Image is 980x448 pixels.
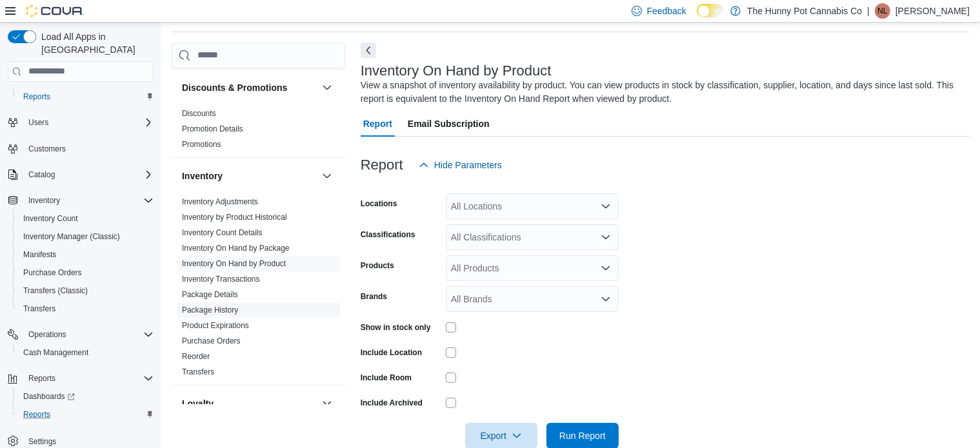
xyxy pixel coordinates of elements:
[18,89,55,104] a: Reports
[23,286,88,296] span: Transfers (Classic)
[23,347,88,358] span: Cash Management
[3,113,159,131] button: Users
[23,371,61,386] button: Reports
[23,371,154,386] span: Reports
[182,140,221,149] a: Promotions
[18,265,87,280] a: Purchase Orders
[182,170,223,182] h3: Inventory
[23,304,55,314] span: Transfers
[182,274,260,284] span: Inventory Transactions
[182,170,317,182] button: Inventory
[3,191,159,209] button: Inventory
[361,347,422,358] label: Include Location
[182,243,290,253] span: Inventory On Hand by Package
[182,367,214,376] a: Transfers
[182,289,238,300] span: Package Details
[363,111,392,137] span: Report
[18,229,154,244] span: Inventory Manager (Classic)
[182,108,216,119] span: Discounts
[18,89,154,104] span: Reports
[23,231,120,242] span: Inventory Manager (Classic)
[18,283,154,298] span: Transfers (Classic)
[182,320,249,331] span: Product Expirations
[18,211,154,226] span: Inventory Count
[414,152,507,178] button: Hide Parameters
[23,249,56,260] span: Manifests
[361,229,415,240] label: Classifications
[23,327,154,342] span: Operations
[182,259,286,268] a: Inventory On Hand by Product
[3,326,159,344] button: Operations
[172,194,345,385] div: Inventory
[28,170,55,180] span: Catalog
[23,167,60,182] button: Catalog
[875,3,890,19] div: Niki Lai
[182,321,249,330] a: Product Expirations
[18,301,154,317] span: Transfers
[319,80,335,95] button: Discounts & Promotions
[601,294,611,304] button: Open list of options
[361,291,387,302] label: Brands
[182,244,290,253] a: Inventory On Hand by Package
[182,197,258,207] span: Inventory Adjustments
[361,199,397,209] label: Locations
[13,209,159,228] button: Inventory Count
[361,260,394,271] label: Products
[182,275,260,284] a: Inventory Transactions
[18,229,125,244] a: Inventory Manager (Classic)
[18,265,154,280] span: Purchase Orders
[13,405,159,424] button: Reports
[361,322,431,333] label: Show in stock only
[23,193,154,208] span: Inventory
[18,283,93,298] a: Transfers (Classic)
[18,407,154,422] span: Reports
[319,396,335,411] button: Loyalty
[895,3,970,19] p: [PERSON_NAME]
[182,81,317,94] button: Discounts & Promotions
[23,141,71,157] a: Customers
[182,124,243,134] span: Promotion Details
[18,247,154,262] span: Manifests
[13,88,159,106] button: Reports
[319,168,335,184] button: Inventory
[877,3,887,19] span: NL
[23,115,54,130] button: Users
[36,30,154,56] span: Load All Apps in [GEOGRAPHIC_DATA]
[182,139,221,150] span: Promotions
[13,387,159,405] a: Dashboards
[697,4,724,17] input: Dark Mode
[408,111,490,137] span: Email Subscription
[23,193,65,208] button: Inventory
[28,117,48,128] span: Users
[647,5,686,17] span: Feedback
[18,247,61,262] a: Manifests
[28,195,60,206] span: Inventory
[18,389,80,404] a: Dashboards
[23,115,154,130] span: Users
[3,139,159,158] button: Customers
[18,345,154,360] span: Cash Management
[182,124,243,133] a: Promotion Details
[361,63,552,79] h3: Inventory On Hand by Product
[182,367,214,377] span: Transfers
[23,327,72,342] button: Operations
[28,144,66,154] span: Customers
[182,336,241,346] span: Purchase Orders
[361,79,963,106] div: View a snapshot of inventory availability by product. You can view products in stock by classific...
[23,213,78,224] span: Inventory Count
[18,407,55,422] a: Reports
[26,5,84,17] img: Cova
[182,258,286,269] span: Inventory On Hand by Product
[28,436,56,447] span: Settings
[182,213,287,222] a: Inventory by Product Historical
[13,228,159,246] button: Inventory Manager (Classic)
[23,268,82,278] span: Purchase Orders
[13,300,159,318] button: Transfers
[559,429,606,442] span: Run Report
[18,389,154,404] span: Dashboards
[3,369,159,387] button: Reports
[3,166,159,184] button: Catalog
[182,351,210,362] span: Reorder
[23,409,50,420] span: Reports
